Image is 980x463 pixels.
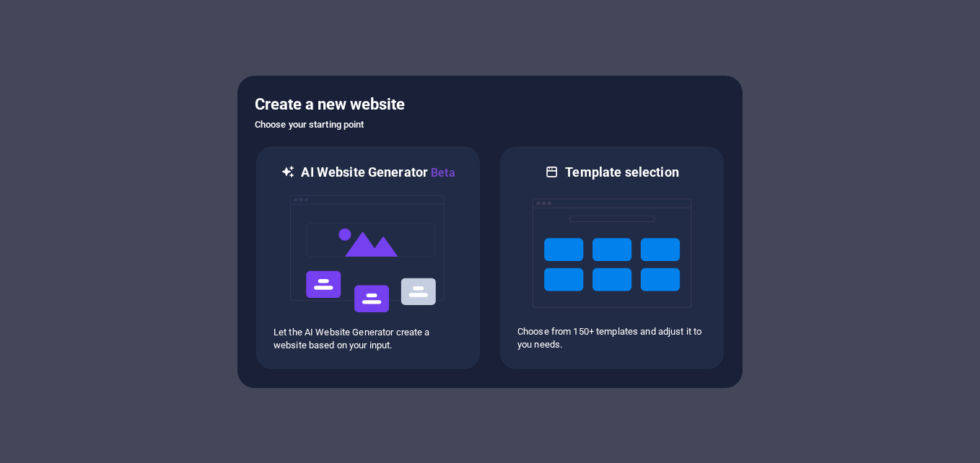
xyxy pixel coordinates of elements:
[517,325,706,351] p: Choose from 150+ templates and adjust it to you needs.
[428,166,455,180] span: Beta
[255,145,481,371] div: AI Website GeneratorBetaaiLet the AI Website Generator create a website based on your input.
[255,93,725,116] h5: Create a new website
[289,182,447,326] img: ai
[274,326,463,352] p: Let the AI Website Generator create a website based on your input.
[499,145,725,371] div: Template selectionChoose from 150+ templates and adjust it to you needs.
[255,116,725,133] h6: Choose your starting point
[301,164,455,182] h6: AI Website Generator
[565,164,678,181] h6: Template selection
